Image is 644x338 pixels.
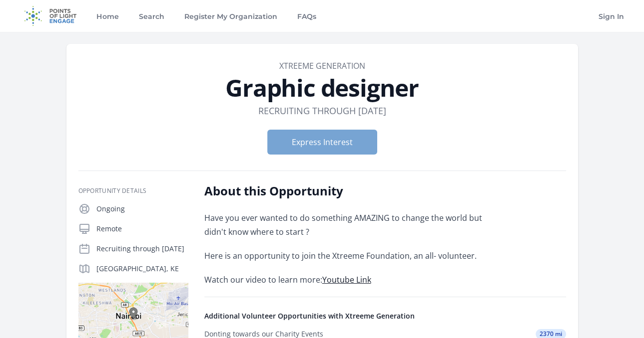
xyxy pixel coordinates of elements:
[204,183,497,199] h2: About this Opportunity
[204,211,497,239] p: Have you ever wanted to do something AMAZING to change the world but didn't know where to start ?
[279,60,365,71] a: Xtreeme Generation
[96,224,188,234] p: Remote
[96,264,188,274] p: [GEOGRAPHIC_DATA], KE
[322,274,371,285] a: Youtube Link
[96,244,188,254] p: Recruiting through [DATE]
[267,130,377,155] button: Express Interest
[78,187,188,195] h3: Opportunity Details
[78,76,566,100] h1: Graphic designer
[204,273,497,287] p: Watch our video to learn more:
[204,249,497,263] p: Here is an opportunity to join the Xtreeme Foundation, an all- volunteer.
[96,204,188,214] p: Ongoing
[258,104,386,118] dd: Recruiting through [DATE]
[204,311,566,321] h4: Additional Volunteer Opportunities with Xtreeme Generation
